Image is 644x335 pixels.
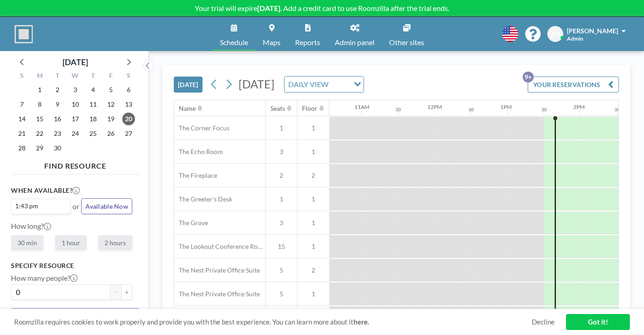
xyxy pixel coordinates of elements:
span: Saturday, September 6, 2025 [122,83,135,96]
span: 15 [266,242,297,251]
div: Search for option [285,77,364,92]
span: The Echo Room [174,148,223,156]
span: Tuesday, September 16, 2025 [51,113,64,125]
h3: Specify resource [11,262,132,270]
label: How long? [11,222,51,230]
span: 1 [297,290,329,298]
input: Search for option [41,201,65,211]
div: T [49,71,67,82]
span: Roomzilla requires cookies to work properly and provide you with the best experience. You can lea... [14,318,532,326]
span: Tuesday, September 9, 2025 [51,98,64,111]
a: here. [353,318,369,326]
span: 2 [266,171,297,180]
span: Sunday, September 28, 2025 [16,142,28,155]
a: Decline [532,318,555,326]
span: DAILY VIEW [286,78,330,90]
div: 11AM [354,103,369,110]
span: The Greeter's Desk [174,195,232,203]
h4: FIND RESOURCE [11,158,140,170]
div: 2PM [573,103,585,110]
span: Sunday, September 14, 2025 [16,113,28,125]
div: Seats [270,104,285,113]
span: 1 [297,148,329,156]
span: Tuesday, September 2, 2025 [51,83,64,96]
div: 12PM [427,103,442,110]
div: T [84,71,102,82]
span: [DATE] [239,77,275,91]
span: Monday, September 29, 2025 [33,142,46,155]
div: 30 [395,107,401,113]
span: Monday, September 22, 2025 [33,127,46,140]
span: 3 [266,219,297,227]
span: The Nest Private Office Suite [174,266,260,274]
div: 30 [468,107,474,113]
span: Thursday, September 18, 2025 [87,113,99,125]
span: Wednesday, September 10, 2025 [69,98,82,111]
span: Wednesday, September 17, 2025 [69,113,82,125]
span: Maps [263,39,280,46]
span: Available Now [85,202,128,210]
div: S [13,71,31,82]
button: Available Now [81,198,132,214]
span: Other sites [389,39,424,46]
div: M [31,71,49,82]
span: Monday, September 15, 2025 [33,113,46,125]
span: [PERSON_NAME] [567,27,618,35]
span: 5 [266,266,297,274]
div: Floor [302,104,317,113]
div: W [67,71,84,82]
span: Monday, September 8, 2025 [33,98,46,111]
a: Schedule [213,17,255,51]
span: 1 [297,195,329,203]
span: Saturday, September 20, 2025 [122,113,135,125]
span: Wednesday, September 3, 2025 [69,83,82,96]
img: organization-logo [15,25,33,43]
span: Schedule [220,39,248,46]
button: - [110,284,121,300]
span: 2 [297,171,329,180]
div: F [102,71,119,82]
span: or [73,202,79,211]
span: 1 [266,124,297,132]
div: S [119,71,137,82]
button: YOUR RESERVATIONS9+ [528,77,619,93]
span: 1 [297,242,329,251]
span: Sunday, September 7, 2025 [16,98,28,111]
span: Reports [295,39,320,46]
span: AH [551,30,560,38]
label: How many people? [11,273,78,283]
label: 1 hour [55,235,87,250]
span: 5 [266,290,297,298]
span: Thursday, September 11, 2025 [87,98,99,111]
span: Friday, September 12, 2025 [104,98,117,111]
a: Admin panel [327,17,382,51]
span: 1 [297,219,329,227]
span: Thursday, September 25, 2025 [87,127,99,140]
span: Tuesday, September 23, 2025 [51,127,64,140]
span: 1 [266,195,297,203]
span: Saturday, September 27, 2025 [122,127,135,140]
p: 9+ [523,72,534,82]
span: 1:43 pm [13,201,40,211]
div: Search for option [11,199,70,213]
div: 30 [614,107,620,113]
span: Friday, September 26, 2025 [104,127,117,140]
a: Maps [255,17,288,51]
span: Friday, September 19, 2025 [104,113,117,125]
span: The Corner Focus [174,124,229,132]
a: Other sites [382,17,431,51]
span: 3 [266,148,297,156]
label: 2 hours [98,235,132,250]
b: [DATE] [257,4,280,12]
div: 30 [541,107,547,113]
span: Thursday, September 4, 2025 [87,83,99,96]
span: Wednesday, September 24, 2025 [69,127,82,140]
div: Name [179,104,196,113]
div: 1PM [500,103,512,110]
span: The Lookout Conference Room [174,242,265,251]
label: 30 min [11,235,43,250]
span: Friday, September 5, 2025 [104,83,117,96]
span: Sunday, September 21, 2025 [16,127,28,140]
input: Search for option [331,78,348,90]
span: Admin panel [335,39,374,46]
